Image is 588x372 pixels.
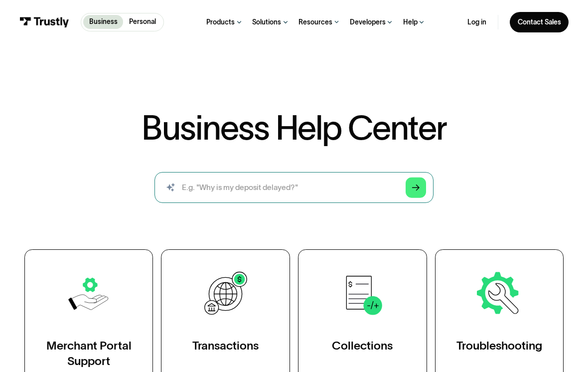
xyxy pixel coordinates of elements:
div: Collections [332,338,393,354]
a: Business [83,15,123,29]
div: Resources [298,18,332,27]
div: Products [206,18,235,27]
a: Log in [467,18,486,27]
a: Contact Sales [510,12,569,32]
div: Developers [350,18,386,27]
img: Trustly Logo [19,17,69,27]
input: search [154,172,434,203]
div: Contact Sales [518,18,561,27]
div: Merchant Portal Support [44,338,134,369]
p: Business [89,17,118,27]
h1: Business Help Center [142,111,446,145]
div: Troubleshooting [456,338,542,354]
form: Search [154,172,434,203]
div: Solutions [252,18,281,27]
div: Transactions [192,338,259,354]
div: Help [403,18,418,27]
a: Personal [123,15,161,29]
p: Personal [129,17,156,27]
